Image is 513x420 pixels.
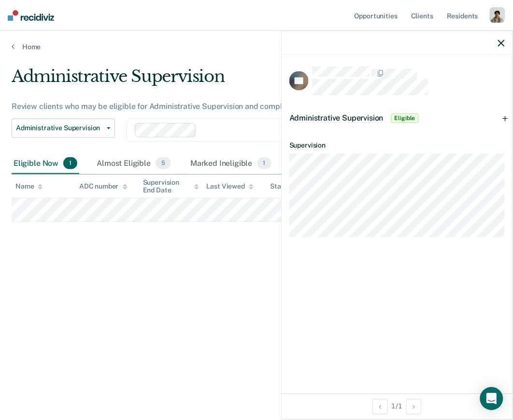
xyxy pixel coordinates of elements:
span: 1 [257,157,271,170]
div: Administrative SupervisionEligible [282,103,513,134]
span: Administrative Supervision [289,113,384,122]
div: ADC number [79,182,128,190]
span: Eligible [391,113,419,123]
a: Home [12,42,501,51]
div: Open Intercom Messenger [480,387,503,410]
div: Marked Ineligible [188,153,273,175]
div: Eligible Now [12,153,79,175]
span: 5 [156,157,171,170]
div: Status [271,182,291,190]
div: Last Viewed [207,182,254,190]
div: Administrative Supervision [12,67,473,94]
div: 1 / 1 [282,393,513,419]
span: Administrative Supervision [16,124,103,132]
span: 1 [63,157,77,170]
dt: Supervision [289,141,505,149]
div: Name [15,182,43,190]
div: Review clients who may be eligible for Administrative Supervision and complete the checklist for ... [12,102,473,111]
div: Supervision End Date [143,178,199,195]
button: Next Opportunity [406,399,422,414]
button: Previous Opportunity [372,399,388,414]
div: Almost Eligible [95,153,173,175]
img: Recidiviz [8,10,54,21]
